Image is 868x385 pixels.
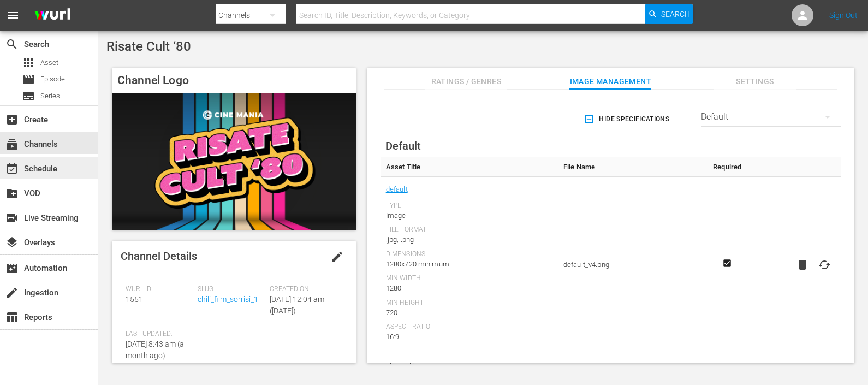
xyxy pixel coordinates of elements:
[701,102,841,132] div: Default
[22,90,35,103] span: Series
[381,157,558,177] th: Asset Title
[386,202,552,210] div: Type
[714,75,796,88] span: Settings
[386,182,408,197] a: default
[112,68,356,93] h4: Channel Logo
[22,56,35,69] span: Asset
[40,57,58,68] span: Asset
[385,139,421,152] span: Default
[40,91,60,102] span: Series
[7,9,20,22] span: menu
[198,295,258,304] a: chili_film_sorrisi_1
[5,286,19,299] span: Ingestion
[661,4,690,24] span: Search
[386,359,552,373] span: channel-bug
[5,187,19,200] span: VOD
[5,262,19,275] span: Automation
[331,250,344,263] span: edit
[22,73,35,86] span: Episode
[5,113,19,126] span: Create
[386,274,552,283] div: Min Width
[5,311,19,324] span: Reports
[126,295,143,304] span: 1551
[5,211,19,224] span: Live Streaming
[386,307,552,318] div: 720
[5,138,19,151] span: Channels
[270,285,336,294] span: Created On:
[106,39,191,54] span: Risate Cult ‘80
[270,295,324,315] span: [DATE] 12:04 am ([DATE])
[5,162,19,175] span: Schedule
[40,74,65,85] span: Episode
[425,75,507,88] span: Ratings / Genres
[198,285,264,294] span: Slug:
[386,323,552,331] div: Aspect Ratio
[324,244,350,270] button: edit
[581,104,674,134] button: Hide Specifications
[126,340,184,360] span: [DATE] 8:43 am (a month ago)
[558,157,708,177] th: File Name
[386,299,552,307] div: Min Height
[5,38,19,51] span: Search
[829,11,858,20] a: Sign Out
[386,234,552,245] div: .jpg, .png
[569,75,651,88] span: Image Management
[386,283,552,294] div: 1280
[126,285,192,294] span: Wurl ID:
[26,3,79,28] img: ans4CAIJ8jUAAAAAAAAAAAAAAAAAAAAAAAAgQb4GAAAAAAAAAAAAAAAAAAAAAAAAJMjXAAAAAAAAAAAAAAAAAAAAAAAAgAT5G...
[708,157,747,177] th: Required
[386,226,552,234] div: File Format
[721,258,734,268] svg: Required
[586,114,669,125] span: Hide Specifications
[386,331,552,342] div: 16:9
[645,4,693,24] button: Search
[112,93,356,230] img: Risate Cult ‘80
[558,177,708,353] td: default_v4.png
[386,250,552,259] div: Dimensions
[386,259,552,270] div: 1280x720 minimum
[5,236,19,249] span: Overlays
[386,210,552,221] div: Image
[126,330,192,339] span: Last Updated:
[121,250,197,263] span: Channel Details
